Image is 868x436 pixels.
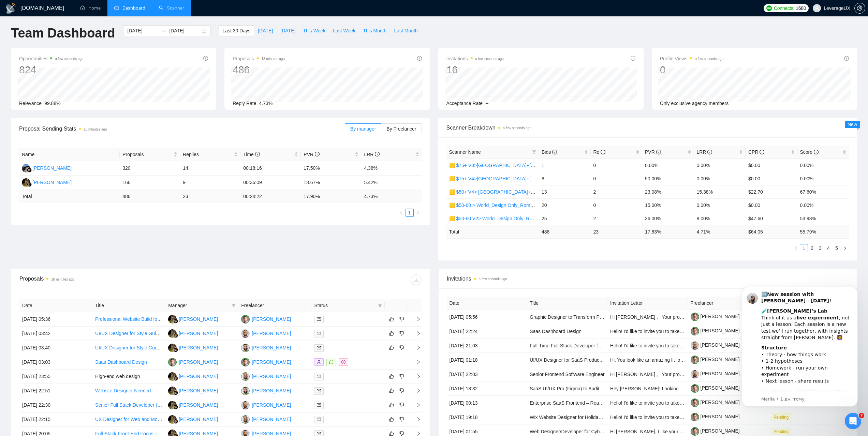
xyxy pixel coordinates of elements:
span: Replies [183,151,233,158]
a: NK[PERSON_NAME] [168,330,218,336]
img: NK [168,344,177,352]
span: like [389,388,394,393]
div: [PERSON_NAME] [252,401,291,409]
span: right [843,246,847,250]
div: 0 [660,63,723,76]
a: setting [854,5,865,11]
span: mail [317,317,321,321]
img: RL [241,415,250,424]
span: Re [593,149,606,155]
div: [PERSON_NAME] [179,330,218,337]
span: dislike [399,345,404,350]
span: Acceptance Rate [446,101,483,106]
a: [PERSON_NAME] [691,328,740,333]
a: TV[PERSON_NAME] [241,316,291,321]
img: TV [241,315,250,324]
a: homeHome [80,5,101,11]
span: left [399,211,403,215]
img: NK [22,178,30,187]
a: [PERSON_NAME] [691,400,740,405]
span: dislike [399,374,404,379]
img: c1ubs3Re8m653Oj37xRJv3B2W9w47HdBbQsc91qxwEeJplF8-F2OmN4eYf47k8ubBe [691,313,699,321]
span: By manager [350,126,376,132]
td: 320 [120,161,180,176]
div: 🧪 Think of it as a , not just a lesson. Each session is a new test we’ll run together, with insig... [30,30,121,63]
span: Bids [542,149,557,155]
span: user [814,6,819,11]
span: Dashboard [122,5,145,11]
span: New [848,122,857,127]
img: gigradar-bm.png [173,390,178,395]
a: 🟨 $50-60 > World_Design Only_Roman-Web Design_General [449,202,583,208]
span: mail [317,432,321,436]
span: Reply Rate [233,101,256,106]
div: 16 [446,63,504,76]
td: 17.50% [301,161,361,176]
button: like [387,415,396,423]
a: Professional Website Build for Attorney & Consulting Brand [95,316,220,322]
div: Message content [30,13,121,115]
div: [PERSON_NAME] [252,344,291,351]
img: AK [241,401,250,409]
a: UX Designer for Web and Mobile Applications [95,417,192,422]
td: $0.00 [746,159,797,172]
span: info-circle [203,56,208,61]
th: Replies [180,148,240,161]
span: Time [243,152,260,157]
td: 166 [120,176,180,190]
a: 5 [833,244,840,252]
span: Score [800,149,819,155]
span: filter [232,303,236,307]
span: Scanner Breakdown [446,123,849,132]
span: mail [317,389,321,393]
img: RL [241,344,250,352]
div: [PERSON_NAME] [179,344,218,351]
span: Invitations [446,55,504,63]
span: Profile Views [660,55,723,63]
input: Start date [127,27,158,34]
td: 0.00% [797,172,849,185]
button: Last Week [329,25,359,36]
img: NK [168,329,177,338]
div: [PERSON_NAME] [252,416,291,423]
a: Senior Frontend Software Engineer [530,372,604,377]
span: like [389,402,394,408]
span: [DATE] [258,27,273,34]
a: RL[PERSON_NAME] [241,373,291,379]
a: SaaS UI/UX Pro (Figma) to Audit & Elevate Retirement Dashboard (Conversion-Focused) [530,386,719,391]
a: 🟨 $75+ V3>[GEOGRAPHIC_DATA]+[GEOGRAPHIC_DATA] Only_Tony-UX/UI_General [449,163,637,168]
span: info-circle [375,152,380,156]
span: filter [531,147,538,157]
img: gigradar-bm.png [27,182,32,187]
span: Only exclusive agency members [660,101,729,106]
div: [PERSON_NAME] [252,387,291,394]
div: [PERSON_NAME] [179,315,218,323]
span: -- [485,101,488,106]
button: like [387,315,396,323]
div: [PERSON_NAME] [252,373,291,380]
iframe: Intercom live chat [845,413,861,429]
a: UI/UX Designer for Style Guide Implementation [95,345,195,350]
span: download [411,277,421,283]
b: [PERSON_NAME]’s Lab [35,30,96,35]
span: info-circle [601,150,605,154]
span: PVR [304,152,320,157]
span: PVR [645,149,661,155]
img: c1ubs3Re8m653Oj37xRJv3B2W9w47HdBbQsc91qxwEeJplF8-F2OmN4eYf47k8ubBe [691,384,699,393]
img: gigradar-bm.png [173,405,178,409]
span: This Month [363,27,386,34]
img: gigradar-bm.png [173,347,178,352]
button: [DATE] [254,25,277,36]
th: Name [19,148,120,161]
img: c1EdVDWMVQr1lpt7ehsxpggzDcEjddpi9p6nsYEs_AGjo7yuOIakTlCG2hAR9RSKoo [691,370,699,378]
img: AK [241,329,250,338]
a: Enterprise SaaS Frontend – React/Tailwind Polish Sprint [530,400,649,406]
a: 🟨 $75+ V4>[GEOGRAPHIC_DATA]+[GEOGRAPHIC_DATA] Only_Tony-UX/UI_General [449,176,637,181]
button: dislike [398,387,406,395]
span: Last Week [333,27,355,34]
span: 7 [859,413,864,418]
span: mail [317,374,321,378]
td: $0.00 [746,172,797,185]
img: c1EdVDWMVQr1lpt7ehsxpggzDcEjddpi9p6nsYEs_AGjo7yuOIakTlCG2hAR9RSKoo [691,341,699,350]
span: Proposal Sending Stats [19,124,345,133]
